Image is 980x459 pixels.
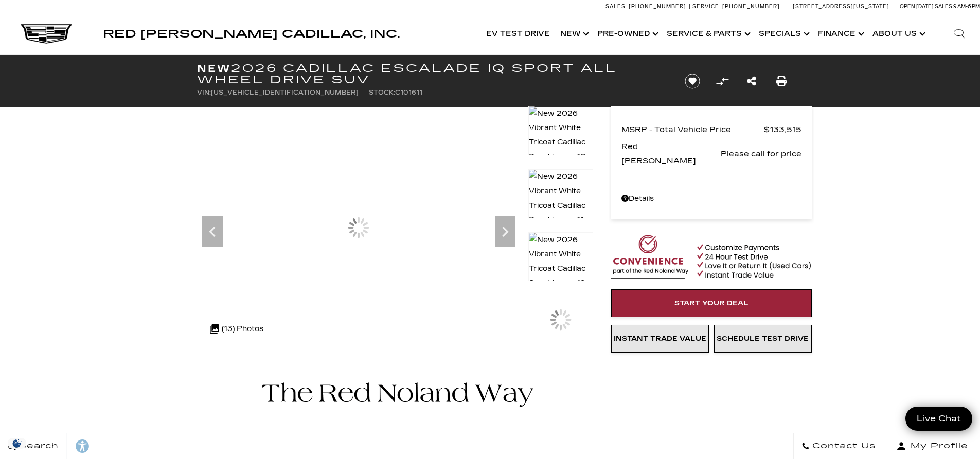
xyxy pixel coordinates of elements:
img: Opt-Out Icon [5,438,29,449]
button: Compare Vehicle [715,74,730,89]
a: Start Your Deal [611,289,812,317]
h1: 2026 Cadillac ESCALADE IQ Sport All Wheel Drive SUV [197,63,668,85]
span: VIN: [197,89,211,96]
span: $133,515 [764,122,801,137]
span: Instant Trade Value [614,335,706,343]
span: Red [PERSON_NAME] Cadillac, Inc. [103,28,400,40]
span: Schedule Test Drive [717,335,809,343]
a: Red [PERSON_NAME] Cadillac, Inc. [103,29,400,39]
span: [US_VEHICLE_IDENTIFICATION_NUMBER] [211,89,359,96]
a: [STREET_ADDRESS][US_STATE] [793,3,889,10]
a: Instant Trade Value [611,325,709,353]
a: Live Chat [905,407,972,431]
a: About Us [867,13,929,54]
span: Please call for price [721,146,801,161]
div: (13) Photos [205,317,269,341]
a: EV Test Drive [481,13,555,54]
a: Contact Us [793,433,884,459]
a: Schedule Test Drive [714,325,812,353]
span: Search [16,439,59,453]
span: C101611 [395,89,422,96]
div: Next [495,216,515,247]
button: Open user profile menu [884,433,980,459]
span: My Profile [906,439,968,453]
img: New 2026 Vibrant White Tricoat Cadillac Sport image 12 [528,232,593,291]
span: Sales: [605,3,627,10]
a: Print this New 2026 Cadillac ESCALADE IQ Sport All Wheel Drive SUV [776,74,787,88]
span: Contact Us [810,439,876,453]
span: Start Your Deal [674,299,749,307]
span: Sales: [935,3,953,10]
span: [PHONE_NUMBER] [722,3,780,10]
section: Click to Open Cookie Consent Modal [5,438,29,449]
span: MSRP - Total Vehicle Price [621,122,764,137]
a: Pre-Owned [592,13,662,54]
a: New [555,13,592,54]
a: Red [PERSON_NAME] Please call for price [621,139,801,168]
span: Red [PERSON_NAME] [621,139,721,168]
img: New 2026 Vibrant White Tricoat Cadillac Sport image 10 [528,106,593,164]
img: Cadillac Dark Logo with Cadillac White Text [21,24,72,44]
a: Share this New 2026 Cadillac ESCALADE IQ Sport All Wheel Drive SUV [747,74,756,88]
a: Details [621,192,801,206]
span: Stock: [369,89,395,96]
strong: New [197,62,231,75]
span: Live Chat [912,413,966,425]
a: Finance [813,13,867,54]
a: Service: [PHONE_NUMBER] [689,4,782,9]
span: 9 AM-6 PM [953,3,980,10]
a: Service & Parts [662,13,754,54]
span: Open [DATE] [900,3,934,10]
span: Service: [692,3,721,10]
a: Specials [754,13,813,54]
button: Save vehicle [681,73,704,89]
span: [PHONE_NUMBER] [629,3,686,10]
a: MSRP - Total Vehicle Price $133,515 [621,122,801,137]
div: Previous [202,216,223,247]
a: Sales: [PHONE_NUMBER] [605,4,689,9]
img: New 2026 Vibrant White Tricoat Cadillac Sport image 11 [528,169,593,228]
